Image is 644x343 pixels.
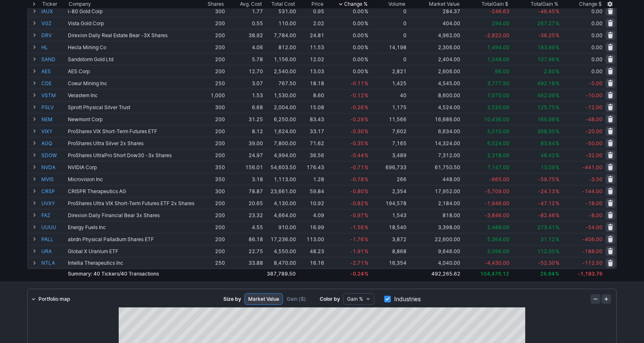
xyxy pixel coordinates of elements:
[369,65,407,77] td: 2,821
[264,233,297,245] td: 17,236.00
[369,137,407,149] td: 7,165
[364,116,369,122] span: %
[555,104,560,110] span: %
[407,173,462,185] td: 448.00
[407,125,462,137] td: 6,634.00
[407,5,462,17] td: 284.37
[226,173,264,185] td: 3.18
[407,17,462,29] td: 404.00
[591,68,603,74] span: 0.00
[537,80,555,86] span: 492.18
[364,20,369,26] span: %
[586,200,603,206] span: -18.00
[407,65,462,77] td: 2,606.00
[264,113,297,125] td: 6,250.00
[297,53,325,65] td: 12.02
[555,44,560,50] span: %
[244,293,283,305] a: Market Value
[407,137,462,149] td: 14,324.00
[196,137,226,149] td: 200
[369,209,407,221] td: 1,543
[555,188,560,194] span: %
[537,20,555,26] span: 267.27
[586,224,603,230] span: -54.00
[68,176,195,182] div: Microvision Inc
[264,17,297,29] td: 110.00
[226,41,264,53] td: 4.06
[485,32,510,38] span: -2,822.00
[68,80,195,86] div: Coeur Mining Inc
[41,245,66,257] a: URA
[283,293,310,305] a: Gain ($)
[369,5,407,17] td: 0
[487,80,510,86] span: 3,777.50
[226,233,264,245] td: 86.18
[555,212,560,218] span: %
[555,176,560,182] span: %
[68,236,195,242] div: abrdn Physical Palladium Shares ETF
[196,17,226,29] td: 200
[196,161,226,173] td: 350
[264,41,297,53] td: 812.00
[369,89,407,101] td: 40
[41,29,66,41] a: DRV
[297,245,325,257] td: 48.23
[264,137,297,149] td: 7,800.00
[350,176,364,182] span: -0.78
[41,125,66,137] a: VIXY
[297,41,325,53] td: 11.53
[68,188,195,194] div: CRISPR Therapeutics AG
[196,185,226,197] td: 300
[264,89,297,101] td: 1,530.00
[41,209,66,221] a: FAZ
[41,53,66,65] a: SAND
[226,113,264,125] td: 31.25
[541,140,555,146] span: 83.64
[487,92,510,98] span: 7,070.00
[407,77,462,89] td: 4,545.00
[582,164,603,170] span: -441.00
[364,188,369,194] span: %
[555,32,560,38] span: %
[196,113,226,125] td: 200
[485,200,510,206] span: -1,946.00
[589,80,603,86] span: -5.00
[350,80,364,86] span: -0.11
[196,65,226,77] td: 200
[586,140,603,146] span: -50.00
[586,92,603,98] span: -10.00
[364,212,369,218] span: %
[68,8,195,14] div: i-80 Gold Corp
[350,164,364,170] span: -0.71
[591,20,603,26] span: 0.00
[297,173,325,185] td: 1.28
[68,56,195,62] div: Sandstorm Gold Ltd
[555,152,560,158] span: %
[226,125,264,137] td: 8.12
[41,221,66,233] a: UUUU
[364,92,369,98] span: %
[537,224,555,230] span: 273.41
[485,212,510,218] span: -3,846.00
[369,233,407,245] td: 3,872
[407,41,462,53] td: 2,306.00
[196,5,226,17] td: 300
[264,245,297,257] td: 4,550.00
[384,296,391,302] input: Industries
[350,92,364,98] span: -0.12
[226,149,264,161] td: 24.97
[364,128,369,134] span: %
[226,221,264,233] td: 4.55
[369,161,407,173] td: 696,733
[555,116,560,122] span: %
[226,101,264,113] td: 6.68
[350,104,364,110] span: -0.26
[297,233,325,245] td: 113.00
[369,197,407,209] td: 194,578
[487,164,510,170] span: 7,147.00
[196,41,226,53] td: 200
[297,221,325,233] td: 16.99
[591,56,603,62] span: 0.00
[226,5,264,17] td: 1.77
[41,89,66,101] a: VSTM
